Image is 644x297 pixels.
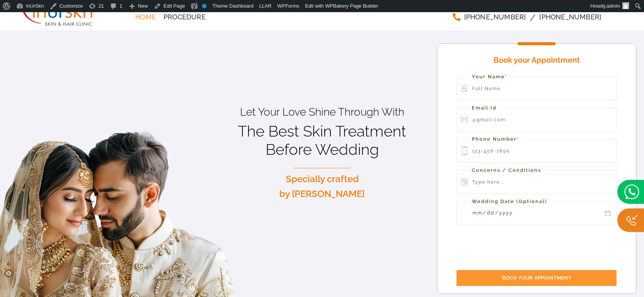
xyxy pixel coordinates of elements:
[437,43,636,294] form: Contact form
[220,172,423,201] p: Specially crafted by [PERSON_NAME]
[457,77,617,100] input: Full Name
[131,10,160,25] a: Home
[457,170,617,194] input: Type here...
[468,198,551,206] label: Wedding Date (Optional)
[457,53,617,69] h4: Book your Appointment
[457,139,617,163] input: 123-456-7890
[220,122,423,159] h1: The Best Skin Treatment Before Wedding
[449,10,530,25] a: [PHONE_NUMBER]
[539,14,601,21] span: [PHONE_NUMBER]
[464,14,526,21] span: [PHONE_NUMBER]
[457,108,617,132] input: @gmail.com
[220,106,423,119] p: Let Your Love Shine Through With
[468,135,523,143] label: Phone Number*
[468,104,500,112] label: Email Id
[535,10,605,25] a: [PHONE_NUMBER]
[457,233,572,262] iframe: reCAPTCHA
[468,167,545,175] label: Concerns / Conditions
[607,3,620,9] span: admin
[135,14,156,21] span: Home
[160,10,210,25] a: Procedure
[617,180,644,204] img: bridal.png
[617,208,644,232] img: Callc.png
[457,270,617,286] input: Book your Appointment
[202,4,207,8] div: No index
[468,73,511,81] label: Your Name*
[163,14,206,21] span: Procedure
